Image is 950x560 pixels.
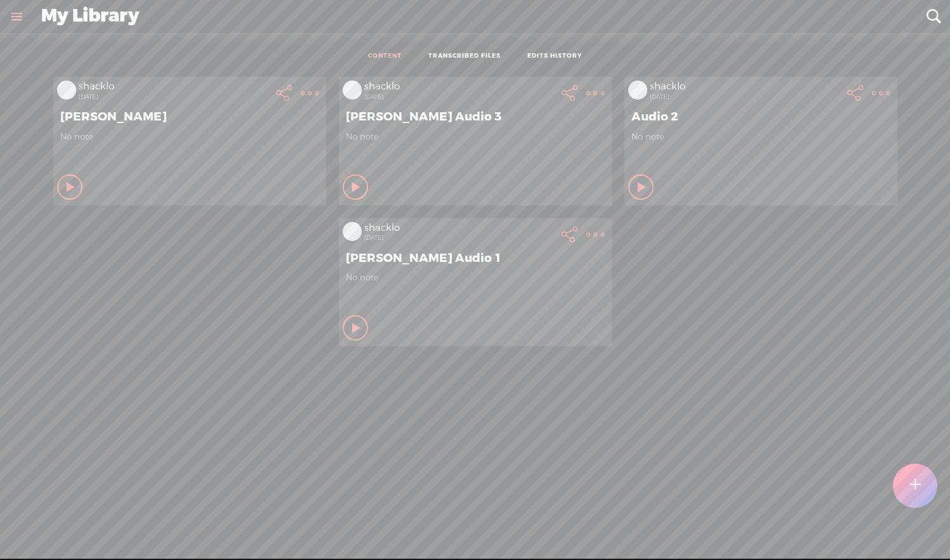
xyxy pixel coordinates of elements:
img: videoLoading.png [343,222,362,241]
span: No note [346,131,605,142]
img: videoLoading.png [628,81,647,100]
a: CONTENT [368,52,402,61]
div: shacklo [364,222,555,235]
span: [PERSON_NAME] Audio 3 [346,109,605,124]
div: [DATE] [364,93,555,101]
span: [PERSON_NAME] Audio 1 [346,251,605,266]
img: videoLoading.png [343,81,362,100]
span: No note [346,272,605,283]
div: [DATE] [650,93,840,101]
div: shacklo [650,81,840,93]
span: [PERSON_NAME] [60,109,319,124]
img: videoLoading.png [57,81,76,100]
a: TRANSCRIBED FILES [428,52,501,61]
span: No note [60,131,319,142]
div: [DATE] [79,93,269,101]
div: shacklo [364,81,555,93]
span: Audio 2 [631,109,890,124]
div: shacklo [79,81,269,93]
div: [DATE] [364,234,555,242]
span: No note [631,131,890,142]
a: EDITS HISTORY [527,52,582,61]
